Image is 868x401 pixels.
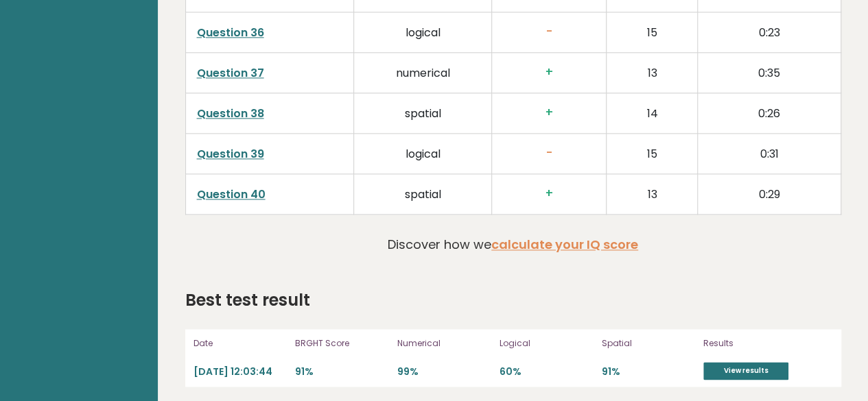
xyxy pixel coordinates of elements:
td: logical [354,134,492,174]
a: Question 37 [197,65,264,81]
h3: + [503,186,595,201]
td: 13 [607,174,698,215]
p: Results [703,337,832,350]
a: Question 36 [197,25,264,40]
p: BRGHT Score [295,337,389,350]
td: 0:31 [698,134,841,174]
p: 91% [601,365,695,378]
td: 0:23 [698,12,841,53]
td: numerical [354,53,492,93]
a: calculate your IQ score [491,236,638,253]
td: logical [354,12,492,53]
p: Date [193,337,288,350]
h3: + [503,106,595,120]
td: spatial [354,93,492,134]
td: 0:26 [698,93,841,134]
p: Spatial [601,337,695,350]
td: 13 [607,53,698,93]
td: 15 [607,134,698,174]
td: spatial [354,174,492,215]
p: [DATE] 12:03:44 [193,365,288,378]
td: 0:29 [698,174,841,215]
p: Numerical [397,337,491,350]
p: Logical [500,337,594,350]
td: 15 [607,12,698,53]
h3: - [503,146,595,160]
h3: + [503,65,595,80]
h2: Best test result [185,288,310,313]
a: Question 39 [197,146,264,162]
p: 60% [500,365,594,378]
p: 91% [295,365,389,378]
td: 0:35 [698,53,841,93]
a: View results [703,362,788,380]
td: 14 [607,93,698,134]
p: 99% [397,365,491,378]
a: Question 40 [197,186,266,202]
h3: - [503,25,595,39]
p: Discover how we [388,235,638,254]
a: Question 38 [197,106,264,121]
